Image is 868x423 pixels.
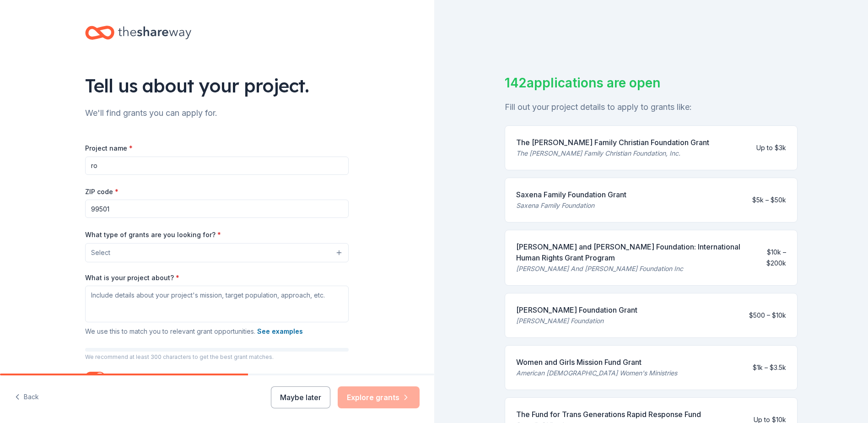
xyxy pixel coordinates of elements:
[516,409,701,420] div: The Fund for Trans Generations Rapid Response Fund
[516,263,749,274] div: [PERSON_NAME] And [PERSON_NAME] Foundation Inc
[85,243,349,262] button: Select
[516,241,749,263] div: [PERSON_NAME] and [PERSON_NAME] Foundation: International Human Rights Grant Program
[756,142,786,153] div: Up to $3k
[752,195,786,206] div: $5k – $50k
[15,388,39,407] button: Back
[85,73,349,98] div: Tell us about your project.
[516,304,637,315] div: [PERSON_NAME] Foundation Grant
[85,353,349,361] p: We recommend at least 300 characters to get the best grant matches.
[85,230,221,239] label: What type of grants are you looking for?
[85,327,303,335] span: We use this to match you to relevant grant opportunities.
[505,100,798,114] div: Fill out your project details to apply to grants like:
[753,362,786,373] div: $1k – $3.5k
[757,247,786,269] div: $10k – $200k
[505,73,798,92] div: 142 applications are open
[516,148,709,159] div: The [PERSON_NAME] Family Christian Foundation, Inc.
[749,310,786,321] div: $500 – $10k
[516,368,677,379] div: American [DEMOGRAPHIC_DATA] Women's Ministries
[271,386,330,408] button: Maybe later
[85,157,349,175] input: After school program
[85,106,349,120] div: We'll find grants you can apply for.
[91,247,110,258] span: Select
[516,357,677,368] div: Women and Girls Mission Fund Grant
[516,200,626,211] div: Saxena Family Foundation
[516,315,637,326] div: [PERSON_NAME] Foundation
[257,326,303,337] button: See examples
[85,144,133,153] label: Project name
[85,187,119,196] label: ZIP code
[516,189,626,200] div: Saxena Family Foundation Grant
[85,200,349,218] input: 12345 (U.S. only)
[516,137,709,148] div: The [PERSON_NAME] Family Christian Foundation Grant
[85,273,179,282] label: What is your project about?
